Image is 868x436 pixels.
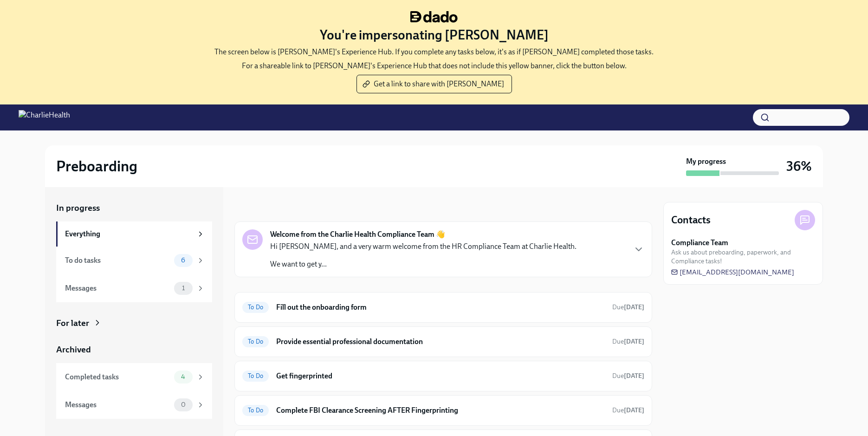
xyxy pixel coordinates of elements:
h6: Provide essential professional documentation [276,337,605,347]
strong: [DATE] [624,303,644,311]
h2: Preboarding [56,157,137,176]
a: Messages1 [56,274,212,302]
a: Completed tasks4 [56,363,212,391]
span: Due [612,406,644,414]
span: To Do [242,372,269,379]
a: [EMAIL_ADDRESS][DOMAIN_NAME] [671,267,794,277]
div: Messages [65,283,170,293]
h6: Get fingerprinted [276,371,605,381]
strong: Welcome from the Charlie Health Compliance Team 👋 [270,229,445,240]
span: October 20th, 2025 09:00 [612,337,644,346]
span: October 20th, 2025 09:00 [612,371,644,380]
h6: Fill out the onboarding form [276,302,605,312]
span: October 23rd, 2025 09:00 [612,406,644,415]
a: Messages0 [56,391,212,419]
img: dado [410,11,458,23]
div: To do tasks [65,255,170,266]
span: 1 [176,285,190,292]
h4: Contacts [671,213,711,227]
strong: [DATE] [624,372,644,380]
strong: Compliance Team [671,238,728,248]
p: Hi [PERSON_NAME], and a very warm welcome from the HR Compliance Team at Charlie Health. [270,241,577,252]
img: CharlieHealth [19,110,70,125]
a: To DoGet fingerprintedDue[DATE] [242,369,644,384]
strong: [DATE] [624,338,644,345]
span: October 16th, 2025 09:00 [612,303,644,312]
div: Everything [65,229,193,239]
a: In progress [56,202,212,214]
a: To DoComplete FBI Clearance Screening AFTER FingerprintingDue[DATE] [242,403,644,418]
span: To Do [242,304,269,311]
span: Due [612,372,644,380]
strong: My progress [686,156,726,167]
span: 4 [175,373,191,380]
h3: You're impersonating [PERSON_NAME] [320,26,549,43]
h3: 36% [786,158,812,175]
a: To DoProvide essential professional documentationDue[DATE] [242,334,644,349]
span: Due [612,338,644,345]
a: Archived [56,344,212,356]
span: 0 [175,401,191,408]
button: Get a link to share with [PERSON_NAME] [356,75,512,93]
strong: [DATE] [624,406,644,414]
div: Completed tasks [65,372,170,382]
a: To DoFill out the onboarding formDue[DATE] [242,300,644,315]
a: For later [56,317,212,329]
div: In progress [234,202,278,214]
a: Everything [56,221,212,247]
span: To Do [242,338,269,345]
span: 6 [175,257,191,264]
div: Messages [65,400,170,410]
div: For later [56,317,89,329]
h6: Complete FBI Clearance Screening AFTER Fingerprinting [276,405,605,416]
span: Due [612,303,644,311]
p: We want to get y... [270,259,577,269]
p: The screen below is [PERSON_NAME]'s Experience Hub. If you complete any tasks below, it's as if [... [214,47,654,57]
span: Ask us about preboarding, paperwork, and Compliance tasks! [671,248,815,266]
p: For a shareable link to [PERSON_NAME]'s Experience Hub that does not include this yellow banner, ... [242,61,627,71]
a: To do tasks6 [56,247,212,274]
span: To Do [242,407,269,414]
span: Get a link to share with [PERSON_NAME] [364,79,504,89]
